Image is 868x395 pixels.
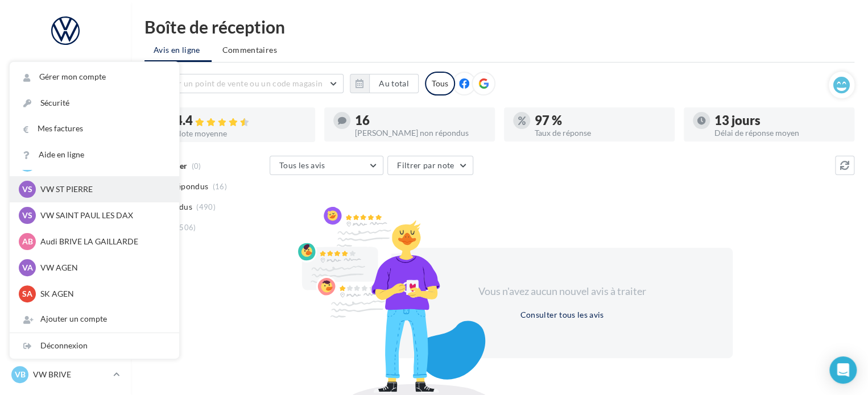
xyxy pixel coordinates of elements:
[355,114,486,127] div: 16
[7,199,124,223] a: Contacts
[425,72,455,95] div: Tous
[213,182,227,191] span: (16)
[177,223,196,232] span: (506)
[22,184,32,195] span: VS
[535,114,666,127] div: 97 %
[40,210,166,221] p: VW SAINT PAUL LES DAX
[10,90,179,116] a: Sécurité
[22,262,33,273] span: VA
[22,288,32,300] span: SA
[10,306,179,332] div: Ajouter un compte
[270,156,383,175] button: Tous les avis
[33,369,109,380] p: VW BRIVE
[15,369,26,380] span: VB
[175,130,306,138] div: Note moyenne
[535,129,666,137] div: Taux de réponse
[714,129,845,137] div: Délai de réponse moyen
[714,114,845,127] div: 13 jours
[7,85,124,109] a: Opérations
[350,74,419,93] button: Au total
[222,45,277,55] span: Commentaires
[40,184,166,195] p: VW ST PIERRE
[22,210,32,221] span: VS
[515,308,608,322] button: Consulter tous les avis
[7,143,124,167] a: Visibilité en ligne
[175,114,306,127] div: 4.4
[10,116,179,142] a: Mes factures
[144,74,344,93] button: Choisir un point de vente ou un code magasin
[155,181,208,192] span: Non répondus
[355,129,486,137] div: [PERSON_NAME] non répondus
[10,64,179,90] a: Gérer mon compte
[829,356,857,384] div: Open Intercom Messenger
[7,256,124,280] a: Calendrier
[7,284,124,317] a: ASSETS PERSONNALISABLES
[7,57,119,81] button: Notifications 1
[10,142,179,168] a: Aide en ligne
[279,160,325,170] span: Tous les avis
[387,156,473,175] button: Filtrer par note
[22,236,33,247] span: AB
[7,171,124,195] a: Campagnes
[40,236,166,247] p: Audi BRIVE LA GAILLARDE
[144,18,854,35] div: Boîte de réception
[40,288,166,300] p: SK AGEN
[369,74,419,93] button: Au total
[196,202,216,211] span: (490)
[464,284,660,299] div: Vous n'avez aucun nouvel avis à traiter
[7,113,124,138] a: Boîte de réception
[7,227,124,251] a: Médiathèque
[9,364,122,385] a: VB VW BRIVE
[154,78,323,88] span: Choisir un point de vente ou un code magasin
[40,262,166,273] p: VW AGEN
[10,333,179,359] div: Déconnexion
